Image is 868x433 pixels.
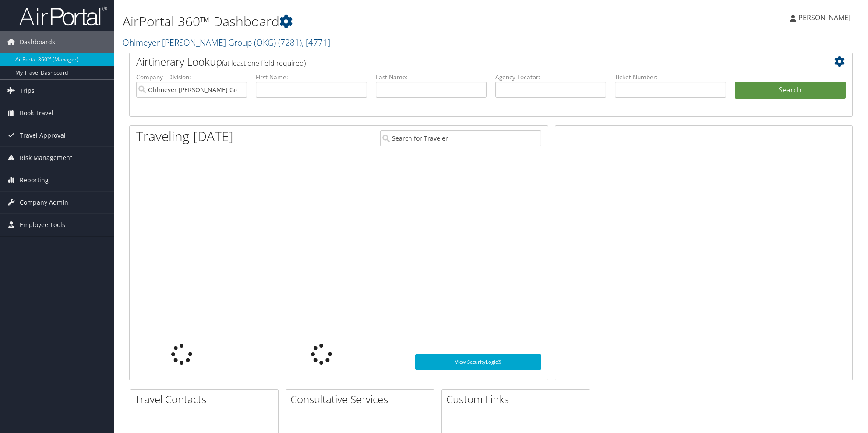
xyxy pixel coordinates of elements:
[20,31,55,53] span: Dashboards
[376,73,487,82] label: Last Name:
[20,169,49,191] span: Reporting
[796,13,850,22] span: [PERSON_NAME]
[20,102,53,124] span: Book Travel
[615,73,726,82] label: Ticket Number:
[134,392,278,407] h2: Travel Contacts
[20,147,72,169] span: Risk Management
[278,36,302,48] span: ( 7281 )
[735,82,846,99] button: Search
[415,354,541,370] a: View SecurityLogic®
[123,36,330,48] a: Ohlmeyer [PERSON_NAME] Group (OKG)
[495,73,606,82] label: Agency Locator:
[290,392,434,407] h2: Consultative Services
[20,214,65,236] span: Employee Tools
[136,127,233,146] h1: Traveling [DATE]
[123,12,614,31] h1: AirPortal 360™ Dashboard
[222,58,306,68] span: (at least one field required)
[19,6,107,26] img: airportal-logo.png
[136,54,786,69] h2: Airtinerary Lookup
[256,73,367,82] label: First Name:
[20,192,68,213] span: Company Admin
[302,36,330,48] span: , [ 4771 ]
[20,80,35,102] span: Trips
[20,124,66,146] span: Travel Approval
[380,130,541,146] input: Search for Traveler
[446,392,590,407] h2: Custom Links
[136,73,247,82] label: Company - Division:
[790,4,859,31] a: [PERSON_NAME]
